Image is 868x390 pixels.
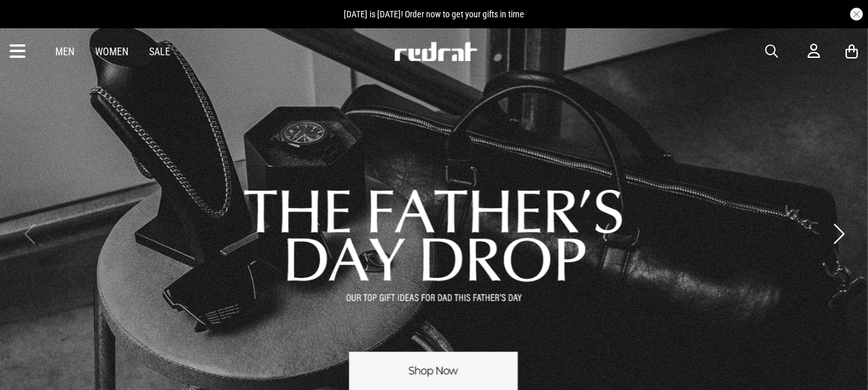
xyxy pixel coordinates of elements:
a: Men [55,46,75,58]
button: Previous slide [21,220,38,248]
a: Women [95,46,128,58]
span: [DATE] is [DATE]! Order now to get your gifts in time [344,9,524,19]
a: Sale [149,46,170,58]
button: Next slide [830,220,847,248]
img: Redrat logo [393,42,478,61]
